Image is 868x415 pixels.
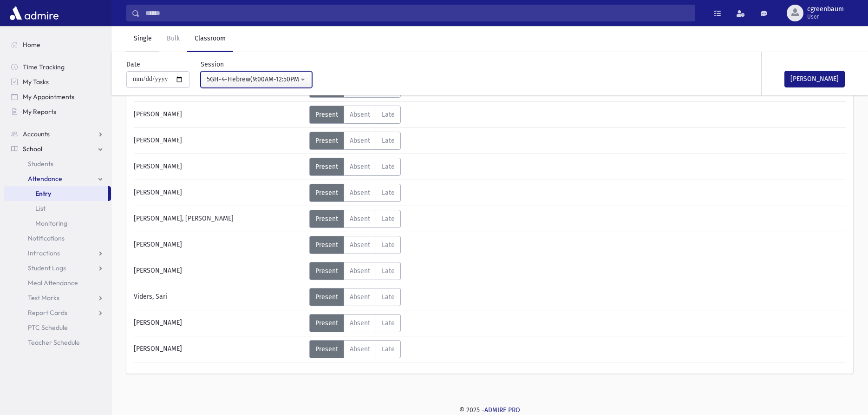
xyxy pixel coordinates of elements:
[382,345,395,353] span: Late
[126,26,159,52] a: Single
[129,210,309,228] div: [PERSON_NAME], [PERSON_NAME]
[4,320,111,335] a: PTC Schedule
[382,293,395,301] span: Late
[23,93,74,101] span: My Appointments
[4,37,111,52] a: Home
[35,189,51,198] span: Entry
[187,26,233,52] a: Classroom
[4,171,111,186] a: Attendance
[315,111,338,119] span: Present
[382,137,395,145] span: Late
[309,184,401,202] div: AttTypes
[4,261,111,275] a: Student Logs
[315,215,338,223] span: Present
[23,40,40,49] span: Home
[4,186,108,201] a: Entry
[382,241,395,249] span: Late
[23,107,56,116] span: My Reports
[309,262,401,280] div: AttTypes
[129,262,309,280] div: [PERSON_NAME]
[309,236,401,254] div: AttTypes
[4,275,111,290] a: Meal Attendance
[129,184,309,202] div: [PERSON_NAME]
[315,189,338,197] span: Present
[4,216,111,231] a: Monitoring
[4,104,111,119] a: My Reports
[350,319,370,327] span: Absent
[350,241,370,249] span: Absent
[129,236,309,254] div: [PERSON_NAME]
[807,13,844,20] span: User
[28,160,53,168] span: Students
[315,137,338,145] span: Present
[28,264,66,272] span: Student Logs
[315,267,338,275] span: Present
[382,163,395,171] span: Late
[129,340,309,358] div: [PERSON_NAME]
[35,219,67,228] span: Monitoring
[28,308,67,317] span: Report Cards
[4,74,111,89] a: My Tasks
[309,106,401,124] div: AttTypes
[315,241,338,249] span: Present
[4,335,111,350] a: Teacher Schedule
[4,89,111,104] a: My Appointments
[309,210,401,228] div: AttTypes
[23,63,65,71] span: Time Tracking
[7,4,61,22] img: AdmirePro
[382,319,395,327] span: Late
[129,132,309,150] div: [PERSON_NAME]
[4,127,111,141] a: Accounts
[28,234,65,242] span: Notifications
[201,60,224,69] label: Session
[309,132,401,150] div: AttTypes
[350,189,370,197] span: Absent
[807,6,844,13] span: cgreenbaum
[28,323,68,332] span: PTC Schedule
[309,288,401,306] div: AttTypes
[28,294,59,302] span: Test Marks
[129,288,309,306] div: Viders, Sari
[309,340,401,358] div: AttTypes
[4,201,111,216] a: List
[28,338,80,347] span: Teacher Schedule
[315,293,338,301] span: Present
[315,345,338,353] span: Present
[4,231,111,246] a: Notifications
[382,111,395,119] span: Late
[382,267,395,275] span: Late
[350,267,370,275] span: Absent
[23,145,42,153] span: School
[129,106,309,124] div: [PERSON_NAME]
[28,174,62,183] span: Attendance
[784,71,845,87] button: [PERSON_NAME]
[4,305,111,320] a: Report Cards
[159,26,187,52] a: Bulk
[4,141,111,156] a: School
[382,189,395,197] span: Late
[126,60,140,69] label: Date
[126,405,853,415] div: © 2025 -
[350,163,370,171] span: Absent
[309,158,401,176] div: AttTypes
[28,279,78,287] span: Meal Attendance
[350,345,370,353] span: Absent
[207,74,299,84] div: 5GH-4-Hebrew(9:00AM-12:50PM)
[4,290,111,305] a: Test Marks
[140,5,695,21] input: Search
[23,78,49,86] span: My Tasks
[201,71,312,88] button: 5GH-4-Hebrew(9:00AM-12:50PM)
[129,314,309,332] div: [PERSON_NAME]
[129,158,309,176] div: [PERSON_NAME]
[315,163,338,171] span: Present
[309,314,401,332] div: AttTypes
[350,111,370,119] span: Absent
[315,319,338,327] span: Present
[28,249,60,257] span: Infractions
[4,60,111,74] a: Time Tracking
[350,293,370,301] span: Absent
[350,137,370,145] span: Absent
[35,204,46,213] span: List
[4,246,111,261] a: Infractions
[382,215,395,223] span: Late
